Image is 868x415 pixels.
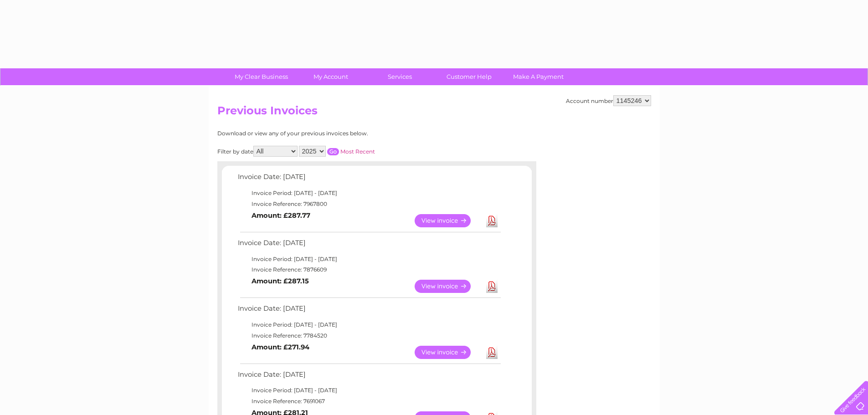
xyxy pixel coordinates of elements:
[236,319,502,330] td: Invoice Period: [DATE] - [DATE]
[415,346,482,359] a: View
[236,330,502,341] td: Invoice Reference: 7784520
[236,199,502,210] td: Invoice Reference: 7967800
[486,280,498,293] a: Download
[224,68,299,85] a: My Clear Business
[486,214,498,227] a: Download
[252,343,309,351] b: Amount: £271.94
[236,302,502,319] td: Invoice Date: [DATE]
[217,104,651,122] h2: Previous Invoices
[236,369,502,385] td: Invoice Date: [DATE]
[340,148,375,155] a: Most Recent
[236,385,502,396] td: Invoice Period: [DATE] - [DATE]
[566,95,651,106] div: Account number
[252,277,309,285] b: Amount: £287.15
[501,68,576,85] a: Make A Payment
[236,264,502,275] td: Invoice Reference: 7876609
[236,396,502,407] td: Invoice Reference: 7691067
[236,254,502,265] td: Invoice Period: [DATE] - [DATE]
[486,346,498,359] a: Download
[415,280,482,293] a: View
[217,146,457,157] div: Filter by date
[415,214,482,227] a: View
[236,188,502,199] td: Invoice Period: [DATE] - [DATE]
[217,130,457,137] div: Download or view any of your previous invoices below.
[236,171,502,188] td: Invoice Date: [DATE]
[236,237,502,254] td: Invoice Date: [DATE]
[252,211,310,220] b: Amount: £287.77
[362,68,437,85] a: Services
[431,68,507,85] a: Customer Help
[293,68,368,85] a: My Account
